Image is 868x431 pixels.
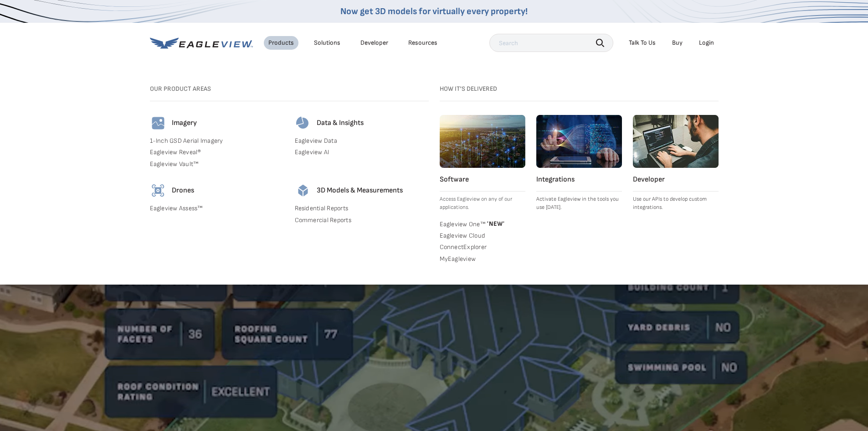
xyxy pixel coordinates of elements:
div: Solutions [314,39,340,47]
span: NEW [485,220,505,228]
a: 1-Inch GSD Aerial Imagery [150,137,284,145]
h4: Drones [172,186,194,195]
h4: Imagery [172,119,197,128]
div: Login [699,39,714,47]
input: Search [489,34,613,52]
img: drones-icon.svg [150,182,166,199]
p: Access Eagleview on any of our applications. [440,195,525,212]
a: Eagleview Cloud [440,232,525,240]
a: Eagleview Reveal® [150,148,284,156]
img: imagery-icon.svg [150,115,166,131]
div: Resources [408,39,437,47]
p: Use our APIs to develop custom integrations. [633,195,719,212]
p: Activate Eagleview in the tools you use [DATE]. [536,195,622,212]
a: ConnectExplorer [440,243,525,251]
img: software.webp [440,115,525,168]
a: Integrations Activate Eagleview in the tools you use [DATE]. [536,115,622,212]
a: Developer [360,39,388,47]
a: Eagleview Assess™ [150,204,284,213]
h4: 3D Models & Measurements [317,186,403,195]
a: Eagleview Vault™ [150,160,284,168]
h3: How it's Delivered [440,85,719,93]
img: integrations.webp [536,115,622,168]
a: MyEagleview [440,255,525,263]
a: Eagleview One™ *NEW* [440,219,525,228]
h4: Software [440,175,525,184]
a: Commercial Reports [295,216,429,224]
img: 3d-models-icon.svg [295,182,311,199]
div: Products [268,39,294,47]
a: Developer Use our APIs to develop custom integrations. [633,115,719,212]
img: data-icon.svg [295,115,311,131]
h4: Data & Insights [317,119,364,128]
h4: Integrations [536,175,622,184]
a: Now get 3D models for virtually every property! [340,6,528,17]
a: Eagleview Data [295,137,429,145]
div: Talk To Us [629,39,656,47]
img: developer.webp [633,115,719,168]
a: Eagleview AI [295,148,429,156]
h3: Our Product Areas [150,85,429,93]
a: Residential Reports [295,204,429,213]
a: Buy [672,39,683,47]
h4: Developer [633,175,719,184]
